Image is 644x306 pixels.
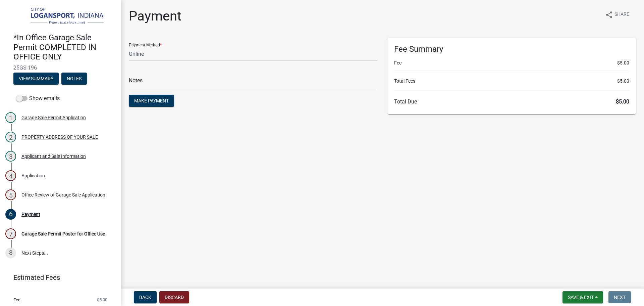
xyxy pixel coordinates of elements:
h6: Total Due [394,98,629,105]
div: 6 [5,209,16,220]
img: City of Logansport, Indiana [13,7,110,26]
span: Share [614,11,629,19]
div: PROPERTY ADDRESS OF YOUR SALE [21,135,98,139]
span: Fee [13,298,20,302]
button: Back [134,291,157,303]
div: 4 [5,170,16,181]
div: Applicant and Sale Information [21,154,86,159]
span: Back [139,295,151,300]
button: View Summary [13,73,59,85]
h4: *In Office Garage Sale Permit COMPLETED IN OFFICE ONLY [13,33,115,62]
button: Notes [61,73,87,85]
div: Office Review of Garage Sale Application [21,192,105,197]
span: $5.00 [97,298,107,302]
span: $5.00 [617,59,629,67]
li: Total Fees [394,78,629,85]
span: $5.00 [617,78,629,85]
span: Make Payment [134,98,169,103]
div: Application [21,173,45,178]
div: 7 [5,228,16,239]
h6: Fee Summary [394,44,629,54]
li: Fee [394,59,629,67]
div: Garage Sale Permit Poster for Office Use [21,231,105,236]
button: Make Payment [129,95,174,107]
i: share [605,11,613,19]
div: Payment [21,212,40,217]
span: $5.00 [616,98,629,105]
div: 2 [5,132,16,142]
div: 8 [5,248,16,258]
div: 3 [5,151,16,162]
span: 25GS-196 [13,64,107,71]
a: Estimated Fees [5,271,110,284]
button: Save & Exit [562,291,603,303]
button: shareShare [600,8,635,21]
div: 1 [5,112,16,123]
div: Garage Sale Permit Application [21,115,86,120]
wm-modal-confirm: Notes [61,76,87,82]
div: 5 [5,189,16,200]
span: Next [614,295,626,300]
button: Next [608,291,631,303]
span: Save & Exit [568,295,594,300]
wm-modal-confirm: Summary [13,76,59,82]
h1: Payment [129,8,181,24]
label: Show emails [16,94,60,102]
button: Discard [159,291,189,303]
